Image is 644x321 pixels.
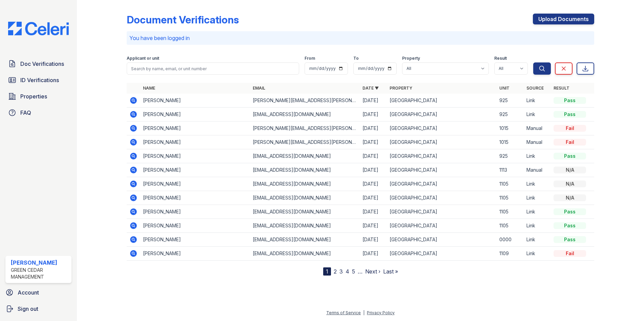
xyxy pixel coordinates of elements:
[524,191,551,205] td: Link
[387,163,497,177] td: [GEOGRAPHIC_DATA]
[533,14,594,24] a: Upload Documents
[524,108,551,121] td: Link
[497,108,524,121] td: 925
[360,94,387,108] td: [DATE]
[339,268,343,275] a: 3
[250,233,360,247] td: [EMAIL_ADDRESS][DOMAIN_NAME]
[250,177,360,191] td: [EMAIL_ADDRESS][DOMAIN_NAME]
[363,310,365,315] div: |
[497,94,524,108] td: 925
[127,56,159,61] label: Applicant or unit
[127,14,239,26] div: Document Verifications
[250,108,360,121] td: [EMAIL_ADDRESS][DOMAIN_NAME]
[140,205,250,219] td: [PERSON_NAME]
[360,163,387,177] td: [DATE]
[387,219,497,233] td: [GEOGRAPHIC_DATA]
[524,163,551,177] td: Manual
[554,167,586,173] div: N/A
[3,302,74,316] a: Sign out
[250,121,360,135] td: [PERSON_NAME][EMAIL_ADDRESS][PERSON_NAME][DOMAIN_NAME]
[127,62,299,75] input: Search by name, email, or unit number
[140,121,250,135] td: [PERSON_NAME]
[250,135,360,149] td: [PERSON_NAME][EMAIL_ADDRESS][PERSON_NAME][DOMAIN_NAME]
[360,121,387,135] td: [DATE]
[140,149,250,163] td: [PERSON_NAME]
[140,191,250,205] td: [PERSON_NAME]
[250,219,360,233] td: [EMAIL_ADDRESS][DOMAIN_NAME]
[494,56,507,61] label: Result
[497,163,524,177] td: 1113
[387,94,497,108] td: [GEOGRAPHIC_DATA]
[11,259,69,267] div: [PERSON_NAME]
[497,121,524,135] td: 1015
[387,191,497,205] td: [GEOGRAPHIC_DATA]
[497,149,524,163] td: 925
[140,219,250,233] td: [PERSON_NAME]
[3,286,74,299] a: Account
[497,191,524,205] td: 1105
[497,219,524,233] td: 1105
[554,181,586,187] div: N/A
[346,268,349,275] a: 4
[11,267,69,280] div: Green Cedar Management
[20,60,64,68] span: Doc Verifications
[250,94,360,108] td: [PERSON_NAME][EMAIL_ADDRESS][PERSON_NAME][DOMAIN_NAME]
[360,233,387,247] td: [DATE]
[253,86,265,91] a: Email
[524,121,551,135] td: Manual
[305,56,315,61] label: From
[554,208,586,215] div: Pass
[497,205,524,219] td: 1105
[360,149,387,163] td: [DATE]
[524,135,551,149] td: Manual
[250,191,360,205] td: [EMAIL_ADDRESS][DOMAIN_NAME]
[554,125,586,132] div: Fail
[360,219,387,233] td: [DATE]
[524,219,551,233] td: Link
[497,247,524,261] td: 1109
[20,76,59,84] span: ID Verifications
[387,121,497,135] td: [GEOGRAPHIC_DATA]
[365,268,380,275] a: Next ›
[524,177,551,191] td: Link
[524,205,551,219] td: Link
[250,205,360,219] td: [EMAIL_ADDRESS][DOMAIN_NAME]
[497,135,524,149] td: 1015
[387,177,497,191] td: [GEOGRAPHIC_DATA]
[360,191,387,205] td: [DATE]
[554,222,586,229] div: Pass
[5,90,71,103] a: Properties
[334,268,337,275] a: 2
[129,34,591,42] p: You have been logged in
[367,310,395,315] a: Privacy Policy
[3,22,74,35] img: CE_Logo_Blue-a8612792a0a2168367f1c8372b55b34899dd931a85d93a1a3d3e32e68fde9ad4.png
[250,149,360,163] td: [EMAIL_ADDRESS][DOMAIN_NAME]
[387,135,497,149] td: [GEOGRAPHIC_DATA]
[524,233,551,247] td: Link
[554,250,586,257] div: Fail
[554,236,586,243] div: Pass
[352,268,355,275] a: 5
[140,135,250,149] td: [PERSON_NAME]
[387,108,497,121] td: [GEOGRAPHIC_DATA]
[554,111,586,118] div: Pass
[524,247,551,261] td: Link
[353,56,359,61] label: To
[250,247,360,261] td: [EMAIL_ADDRESS][DOMAIN_NAME]
[524,149,551,163] td: Link
[5,106,71,119] a: FAQ
[140,247,250,261] td: [PERSON_NAME]
[390,86,412,91] a: Property
[140,94,250,108] td: [PERSON_NAME]
[554,194,586,201] div: N/A
[497,233,524,247] td: 0000
[140,163,250,177] td: [PERSON_NAME]
[387,205,497,219] td: [GEOGRAPHIC_DATA]
[250,163,360,177] td: [EMAIL_ADDRESS][DOMAIN_NAME]
[387,149,497,163] td: [GEOGRAPHIC_DATA]
[387,233,497,247] td: [GEOGRAPHIC_DATA]
[554,153,586,159] div: Pass
[5,73,71,87] a: ID Verifications
[402,56,420,61] label: Property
